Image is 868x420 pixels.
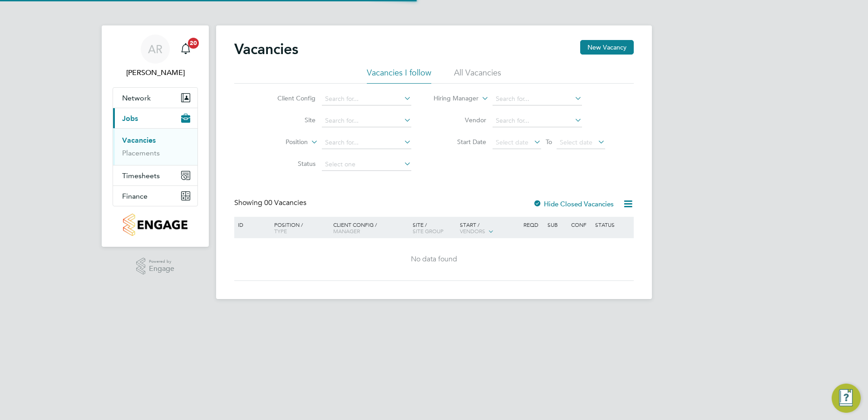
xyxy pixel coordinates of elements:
[236,255,632,264] div: No data found
[149,265,174,273] span: Engage
[113,165,197,185] button: Timesheets
[493,93,582,105] input: Search for...
[367,67,431,84] li: Vacancies I follow
[234,198,308,208] div: Showing
[122,94,151,102] span: Network
[122,136,156,145] a: Vacancies
[493,115,582,127] input: Search for...
[113,88,197,108] button: Network
[122,192,148,200] span: Finance
[322,115,411,127] input: Search for...
[267,217,331,239] div: Position /
[454,67,501,84] li: All Vacancies
[496,138,528,146] span: Select date
[593,217,632,232] div: Status
[113,67,198,78] span: Adam Rodway
[113,186,197,206] button: Finance
[434,116,486,124] label: Vendor
[426,94,478,103] label: Hiring Manager
[333,227,360,235] span: Manager
[322,93,411,105] input: Search for...
[560,138,592,146] span: Select date
[569,217,592,232] div: Conf
[263,160,316,168] label: Status
[113,128,197,165] div: Jobs
[274,227,287,235] span: Type
[832,384,861,413] button: Engage Resource Center
[123,214,187,236] img: countryside-properties-logo-retina.png
[236,217,267,232] div: ID
[410,217,458,239] div: Site /
[434,138,486,146] label: Start Date
[460,227,485,235] span: Vendors
[177,35,195,64] a: 20
[122,149,160,157] a: Placements
[113,108,197,128] button: Jobs
[102,25,209,247] nav: Main navigation
[136,258,175,275] a: Powered byEngage
[331,217,410,239] div: Client Config /
[545,217,569,232] div: Sub
[322,158,411,171] input: Select one
[533,200,614,208] label: Hide Closed Vacancies
[113,35,198,78] a: AR[PERSON_NAME]
[149,258,174,265] span: Powered by
[543,136,555,148] span: To
[148,43,163,55] span: AR
[122,171,160,180] span: Timesheets
[113,214,198,236] a: Go to home page
[188,38,199,49] span: 20
[263,116,316,124] label: Site
[413,227,444,235] span: Site Group
[234,40,298,58] h2: Vacancies
[458,217,521,240] div: Start /
[521,217,545,232] div: Reqd
[264,198,306,207] span: 00 Vacancies
[263,94,316,102] label: Client Config
[580,40,634,55] button: New Vacancy
[122,114,138,123] span: Jobs
[322,136,411,149] input: Search for...
[256,138,308,147] label: Position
